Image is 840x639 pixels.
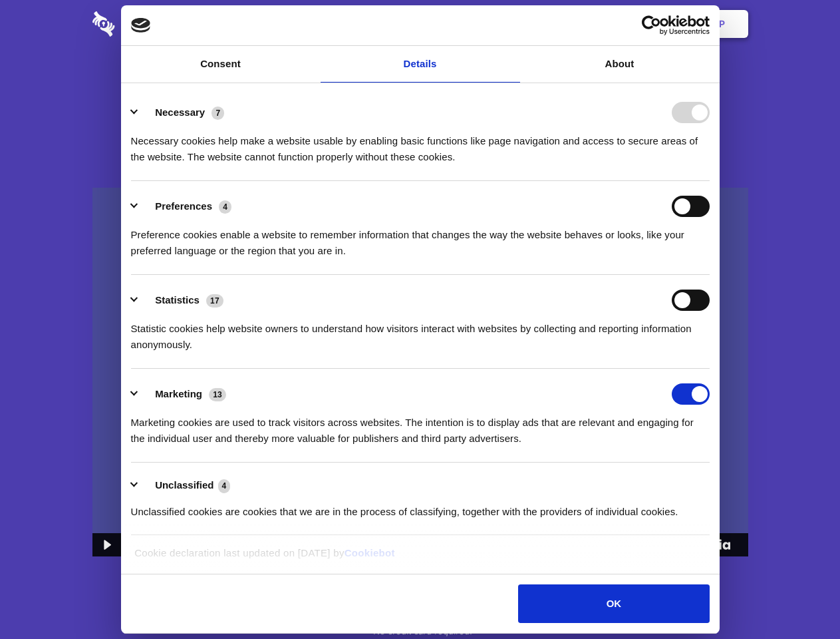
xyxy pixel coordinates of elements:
button: Necessary (7) [131,102,233,123]
span: 4 [219,200,231,214]
a: Pricing [390,3,448,45]
span: 4 [218,479,231,493]
div: Unclassified cookies are cookies that we are in the process of classifying, together with the pro... [131,494,710,520]
label: Preferences [155,200,212,212]
div: Statistic cookies help website owners to understand how visitors interact with websites by collec... [131,311,710,353]
span: 13 [209,388,226,401]
img: Sharesecret [92,188,748,557]
a: Details [321,46,520,83]
button: Preferences (4) [131,196,240,217]
a: Consent [121,46,321,83]
div: Cookie declaration last updated on [DATE] by [124,545,716,571]
a: Usercentrics Cookiebot - opens in a new window [593,15,710,35]
span: 7 [211,106,224,120]
label: Marketing [155,388,202,399]
div: Preference cookies enable a website to remember information that changes the way the website beha... [131,217,710,259]
a: Contact [539,3,601,45]
h4: Auto-redaction of sensitive data, encrypted data sharing and self-destructing private chats. Shar... [92,121,748,165]
label: Statistics [155,294,200,306]
div: Necessary cookies help make a website usable by enabling basic functions like page navigation and... [131,123,710,165]
button: Play Video [92,533,120,556]
img: logo-wordmark-white-trans-d4663122ce5f474addd5e946df7df03e33cb6a1c49d2221995e7729f52c070b2.svg [92,11,206,37]
button: Marketing (13) [131,383,235,405]
label: Necessary [155,106,205,118]
div: Marketing cookies are used to track visitors across websites. The intention is to display ads tha... [131,405,710,447]
a: Login [603,3,661,45]
img: logo [131,18,151,33]
button: Statistics (17) [131,290,232,311]
iframe: Drift Widget Chat Controller [773,572,824,623]
a: About [520,46,720,83]
span: 17 [206,294,223,308]
button: Unclassified (4) [131,477,239,494]
button: OK [518,584,709,623]
a: Cookiebot [345,547,395,558]
h1: Eliminate Slack Data Loss. [92,60,748,108]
